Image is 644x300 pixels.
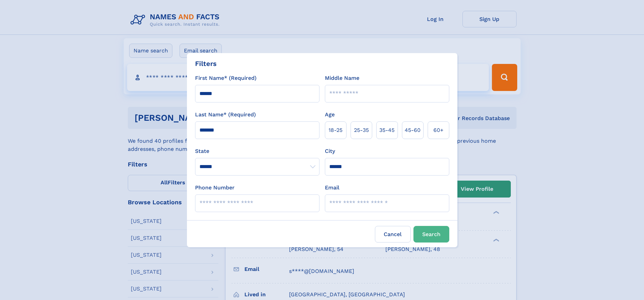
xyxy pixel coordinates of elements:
[405,126,421,134] span: 45‑60
[195,59,217,69] div: Filters
[195,111,256,119] label: Last Name* (Required)
[325,111,335,119] label: Age
[195,74,257,82] label: First Name* (Required)
[325,147,335,155] label: City
[329,126,342,134] span: 18‑25
[354,126,369,134] span: 25‑35
[379,126,395,134] span: 35‑45
[413,226,449,243] button: Search
[195,184,235,192] label: Phone Number
[325,184,339,192] label: Email
[195,147,319,155] label: State
[433,126,444,134] span: 60+
[375,226,411,243] label: Cancel
[325,74,359,82] label: Middle Name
